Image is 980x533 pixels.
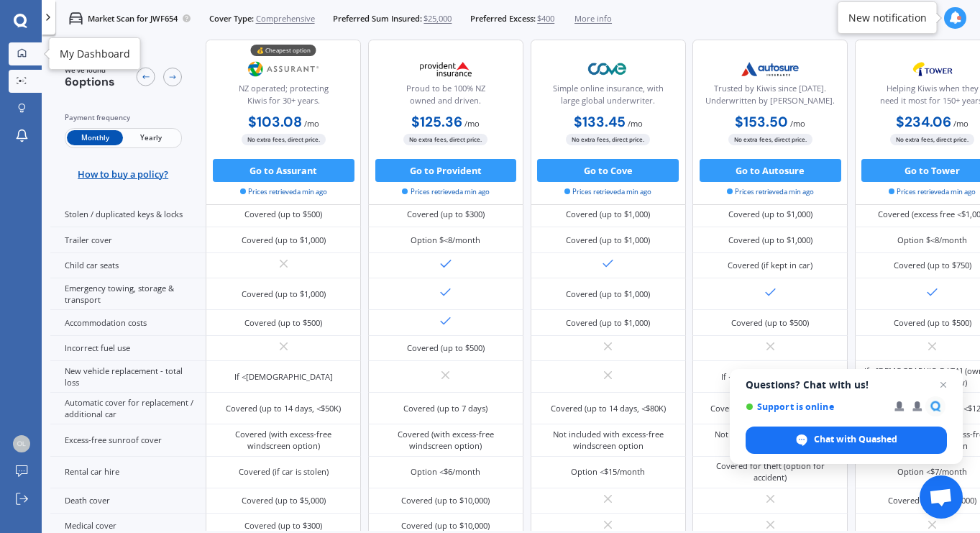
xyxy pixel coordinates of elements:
[728,234,812,246] div: Covered (up to $1,000)
[13,435,30,452] img: d7332ceb08e758a9d422ea07287588a8
[256,13,315,24] span: Comprehensive
[746,379,947,391] span: Questions? Chat with us!
[407,209,485,220] div: Covered (up to $300)
[209,13,254,24] span: Cover Type:
[897,466,967,478] div: Option <$7/month
[65,65,115,76] span: We've found
[411,113,462,131] b: $125.36
[746,401,884,412] span: Support is online
[539,429,677,452] div: Not included with excess-free windscreen option
[403,403,487,414] div: Covered (up to 7 days)
[566,234,650,246] div: Covered (up to $1,000)
[50,278,206,310] div: Emergency towing, storage & transport
[423,13,452,24] span: $25,000
[566,317,650,329] div: Covered (up to $1,000)
[953,118,968,129] span: / mo
[735,113,788,131] b: $153.50
[746,427,947,454] div: Chat with Quashed
[571,466,645,478] div: Option <$15/month
[78,168,168,180] span: How to buy a policy?
[216,83,351,111] div: NZ operated; protecting Kiwis for 30+ years.
[570,55,646,83] img: Cove.webp
[411,466,480,478] div: Option <$6/month
[50,227,206,252] div: Trailer cover
[894,317,971,329] div: Covered (up to $500)
[790,118,805,129] span: / mo
[702,83,838,111] div: Trusted by Kiwis since [DATE]. Underwritten by [PERSON_NAME].
[402,187,489,197] span: Prices retrieved a min ago
[896,113,951,131] b: $234.06
[50,393,206,424] div: Automatic cover for replacement / additional car
[248,113,302,131] b: $103.08
[240,187,327,197] span: Prices retrieved a min ago
[731,317,809,329] div: Covered (up to $500)
[727,187,814,197] span: Prices retrieved a min ago
[574,113,626,131] b: $133.45
[710,403,830,414] div: Covered (up to 14 days, <$150K)
[889,187,976,197] span: Prices retrieved a min ago
[375,159,517,182] button: Go to Provident
[470,13,536,24] span: Preferred Excess:
[215,429,353,452] div: Covered (with excess-free windscreen option)
[244,520,322,532] div: Covered (up to $300)
[378,83,513,111] div: Proud to be 100% NZ owned and driven.
[50,336,206,361] div: Incorrect fuel use
[408,55,484,83] img: Provident.png
[60,47,130,61] div: My Dashboard
[894,260,971,271] div: Covered (up to $750)
[50,488,206,514] div: Death cover
[894,55,971,83] img: Tower.webp
[242,234,326,246] div: Covered (up to $1,000)
[239,466,329,478] div: Covered (if car is stolen)
[50,253,206,278] div: Child car seats
[333,13,422,24] span: Preferred Sum Insured:
[50,457,206,488] div: Rental car hire
[411,234,480,246] div: Option $<8/month
[897,234,967,246] div: Option $<8/month
[728,209,812,220] div: Covered (up to $1,000)
[67,131,123,146] span: Monthly
[732,55,808,83] img: Autosure.webp
[537,159,679,182] button: Go to Cove
[407,342,485,354] div: Covered (up to $500)
[244,317,322,329] div: Covered (up to $500)
[566,209,650,220] div: Covered (up to $1,000)
[401,520,490,532] div: Covered (up to $10,000)
[50,310,206,335] div: Accommodation costs
[814,433,897,446] span: Chat with Quashed
[403,135,487,145] span: No extra fees, direct price.
[88,13,178,24] p: Market Scan for JWF654
[700,159,841,182] button: Go to Autosure
[920,475,963,519] div: Open chat
[251,45,316,57] div: 💰 Cheapest option
[65,112,182,124] div: Payment frequency
[50,361,206,393] div: New vehicle replacement - total loss
[226,403,341,414] div: Covered (up to 14 days, <$50K)
[551,403,666,414] div: Covered (up to 14 days, <$80K)
[566,135,650,145] span: No extra fees, direct price.
[242,495,326,506] div: Covered (up to $5,000)
[377,429,515,452] div: Covered (with excess-free windscreen option)
[728,260,812,271] div: Covered (if kept in car)
[123,131,179,146] span: Yearly
[574,13,612,24] span: More info
[50,202,206,227] div: Stolen / duplicated keys & locks
[50,424,206,456] div: Excess-free sunroof cover
[721,371,820,383] div: If <[DEMOGRAPHIC_DATA]
[234,371,333,383] div: If <[DEMOGRAPHIC_DATA]
[304,118,319,129] span: / mo
[890,135,974,145] span: No extra fees, direct price.
[701,460,839,483] div: Covered for theft (option for accident)
[728,135,812,145] span: No extra fees, direct price.
[566,288,650,300] div: Covered (up to $1,000)
[244,209,322,220] div: Covered (up to $500)
[65,74,115,89] span: 6 options
[69,12,83,25] img: car.f15378c7a67c060ca3f3.svg
[213,159,354,182] button: Go to Assurant
[242,288,326,300] div: Covered (up to $1,000)
[246,55,322,83] img: Assurant.png
[564,187,651,197] span: Prices retrieved a min ago
[848,11,927,25] div: New notification
[242,135,326,145] span: No extra fees, direct price.
[464,118,480,129] span: / mo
